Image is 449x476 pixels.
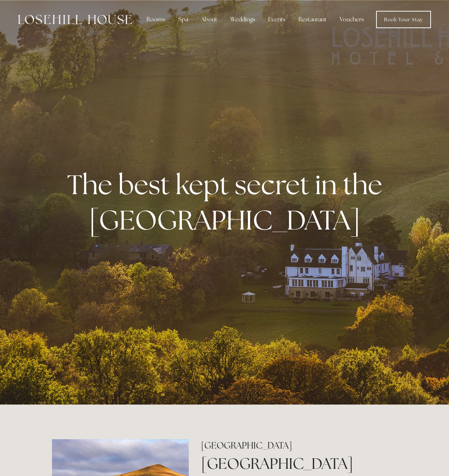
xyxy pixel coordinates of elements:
[195,12,223,27] div: About
[18,15,132,24] img: Losehill House
[201,453,397,474] h1: [GEOGRAPHIC_DATA]
[201,439,397,452] h2: [GEOGRAPHIC_DATA]
[262,12,291,27] div: Events
[67,167,388,237] strong: The best kept secret in the [GEOGRAPHIC_DATA]
[141,12,171,27] div: Rooms
[376,11,431,28] a: Book Your Stay
[293,12,332,27] div: Restaurant
[173,12,194,27] div: Spa
[334,12,370,27] a: Vouchers
[224,12,261,27] div: Weddings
